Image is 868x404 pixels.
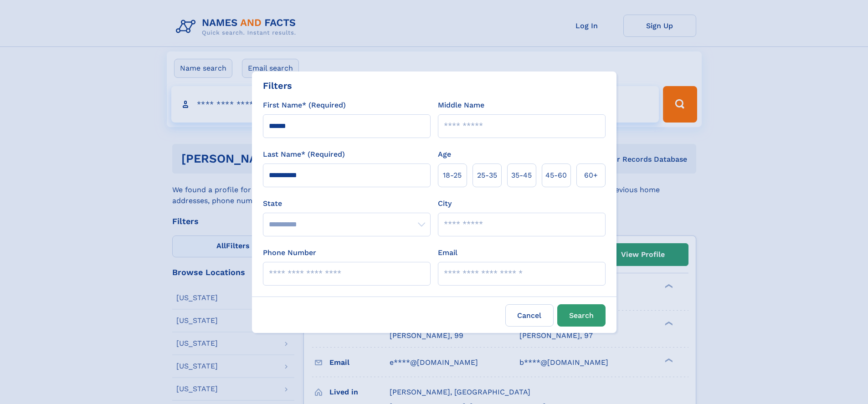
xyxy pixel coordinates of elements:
label: Phone Number [263,247,316,258]
div: Filters [263,79,292,92]
label: Email [438,247,457,258]
label: Age [438,149,451,160]
span: 35‑45 [511,170,532,181]
span: 25‑35 [477,170,497,181]
label: First Name* (Required) [263,100,346,111]
button: Search [557,304,606,327]
label: City [438,198,452,209]
label: Last Name* (Required) [263,149,345,160]
label: Cancel [505,304,554,327]
span: 60+ [584,170,598,181]
span: 45‑60 [545,170,567,181]
label: Middle Name [438,100,484,111]
span: 18‑25 [443,170,462,181]
label: State [263,198,431,209]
